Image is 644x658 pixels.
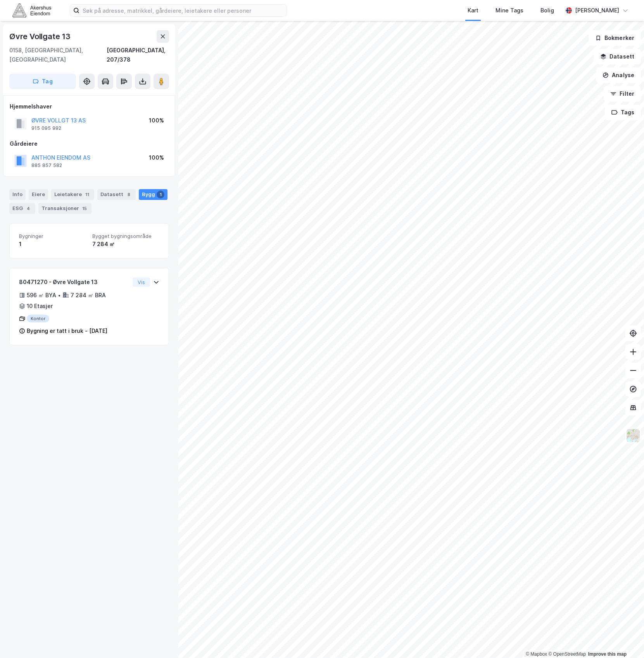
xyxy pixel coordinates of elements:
[71,291,106,300] div: 7 284 ㎡ BRA
[97,189,136,200] div: Datasett
[9,30,72,43] div: Øvre Vollgate 13
[139,189,167,200] div: Bygg
[81,205,88,212] div: 15
[149,116,164,125] div: 100%
[12,3,51,17] img: akershus-eiendom-logo.9091f326c980b4bce74ccdd9f866810c.svg
[157,191,164,198] div: 1
[31,162,62,169] div: 885 857 582
[27,291,56,300] div: 596 ㎡ BYA
[92,233,159,239] span: Bygget bygningsområde
[27,301,53,311] div: 10 Etasjer
[526,651,547,657] a: Mapbox
[10,102,169,111] div: Hjemmelshaver
[19,277,129,287] div: 80471270 - Øvre Vollgate 13
[548,651,586,657] a: OpenStreetMap
[605,621,644,658] div: Kontrollprogram for chat
[9,203,35,214] div: ESG
[51,189,94,200] div: Leietakere
[83,191,91,198] div: 11
[27,326,107,336] div: Bygning er tatt i bruk - [DATE]
[58,292,61,298] div: •
[605,105,641,120] button: Tags
[38,203,92,214] div: Transaksjoner
[9,74,76,89] button: Tag
[594,49,641,64] button: Datasett
[9,46,107,64] div: 0158, [GEOGRAPHIC_DATA], [GEOGRAPHIC_DATA]
[92,239,159,249] div: 7 284 ㎡
[24,205,32,212] div: 4
[107,46,169,64] div: [GEOGRAPHIC_DATA], 207/378
[589,30,641,46] button: Bokmerker
[496,6,523,15] div: Mine Tags
[29,189,48,200] div: Eiere
[596,67,641,83] button: Analyse
[588,651,627,657] a: Improve this map
[604,86,641,102] button: Filter
[31,125,61,131] div: 915 095 992
[10,139,169,148] div: Gårdeiere
[149,153,164,162] div: 100%
[9,189,26,200] div: Info
[605,621,644,658] iframe: Chat Widget
[575,6,619,15] div: [PERSON_NAME]
[79,5,287,16] input: Søk på adresse, matrikkel, gårdeiere, leietakere eller personer
[19,233,86,239] span: Bygninger
[468,6,478,15] div: Kart
[626,428,641,443] img: Z
[125,191,133,198] div: 8
[540,6,554,15] div: Bolig
[19,239,86,249] div: 1
[133,277,150,287] button: Vis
